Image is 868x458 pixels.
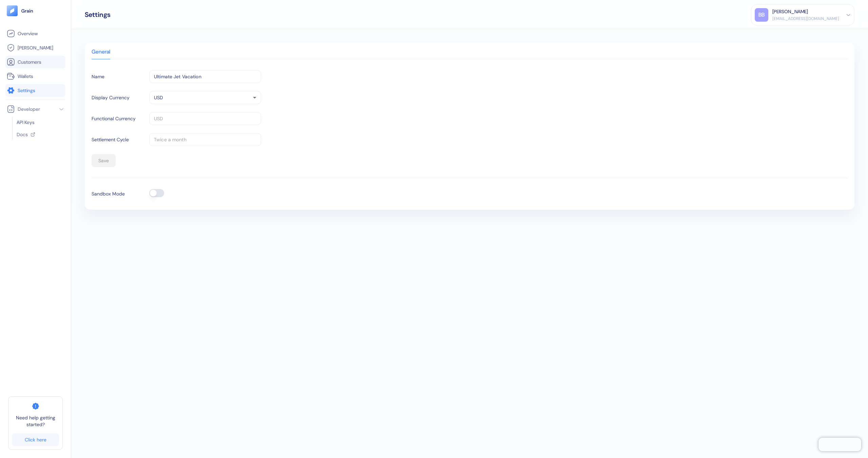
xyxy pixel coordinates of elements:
a: Overview [7,29,64,38]
label: Functional Currency [92,115,136,122]
span: Developer [18,106,40,112]
span: Docs [17,131,28,138]
div: [PERSON_NAME] [772,8,808,15]
a: Click here [12,433,59,446]
span: Customers [18,59,41,65]
span: [PERSON_NAME] [18,44,53,51]
div: BB [755,8,768,22]
div: [EMAIL_ADDRESS][DOMAIN_NAME] [772,16,839,22]
img: logo-tablet-V2.svg [7,5,18,16]
label: Settlement Cycle [92,136,129,143]
span: Settings [18,87,35,94]
a: Customers [7,58,64,66]
a: Settings [7,86,64,95]
div: Settings [85,11,111,18]
div: USD [149,91,261,104]
label: Name [92,73,104,80]
label: Sandbox Mode [92,190,125,197]
label: Display Currency [92,94,130,101]
a: API Keys [17,119,61,126]
span: API Keys [17,119,35,126]
iframe: Chatra live chat [818,438,861,451]
div: General [92,49,110,59]
span: Need help getting started? [12,414,59,428]
a: Wallets [7,72,64,80]
span: Wallets [18,73,33,80]
img: logo [21,8,34,13]
a: Docs [17,131,60,138]
a: [PERSON_NAME] [7,44,64,52]
div: Click here [25,437,46,442]
span: Overview [18,30,38,37]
